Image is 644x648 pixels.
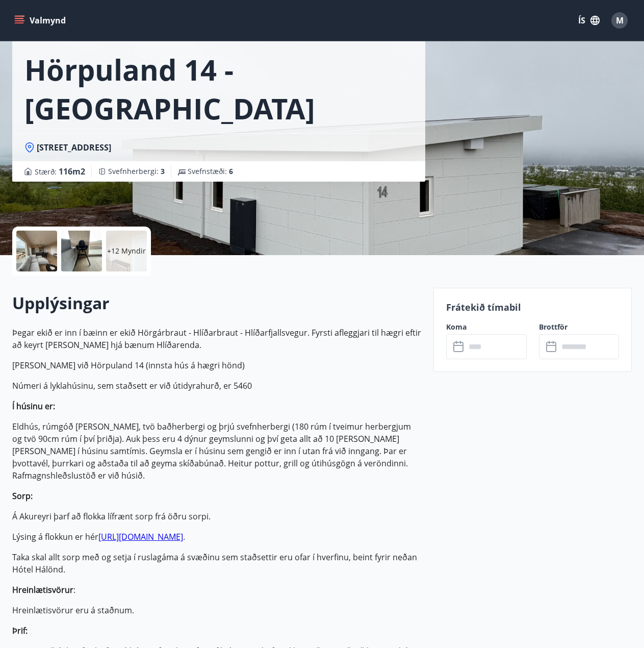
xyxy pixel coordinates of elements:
[446,322,527,332] label: Koma
[12,401,55,412] strong: Í húsinu er:
[12,359,421,371] p: [PERSON_NAME] við Hörpuland 14 (innsta hús á hægri hönd)
[12,604,421,616] p: Hreinlætisvörur eru á staðnum.
[12,625,28,636] strong: Þrif:
[24,50,413,128] h1: Hörpuland 14 - [GEOGRAPHIC_DATA]
[12,292,421,314] h2: Upplýsingar
[59,166,85,177] span: 116 m2
[12,420,421,482] p: Eldhús, rúmgóð [PERSON_NAME], tvö baðherbergi og þrjú svefnherbergi (180 rúm í tveimur herbergjum...
[107,246,146,256] p: +12 Myndir
[12,531,421,543] p: Lýsing á flokkun er hér .
[539,322,620,332] label: Brottför
[12,551,421,576] p: Taka skal allt sorp með og setja í ruslagáma á svæðinu sem staðsettir eru ofar í hverfinu, beint ...
[98,531,183,542] a: [URL][DOMAIN_NAME]
[616,15,624,26] span: M
[12,490,33,502] strong: Sorp:
[573,11,605,30] button: ÍS
[12,584,421,596] p: :
[12,584,73,595] strong: Hreinlætisvörur
[607,8,632,33] button: M
[229,166,233,176] span: 6
[161,166,165,176] span: 3
[35,165,85,178] span: Stærð :
[12,510,421,522] p: Á Akureyri þarf að flokka lífrænt sorp frá öðru sorpi.
[446,301,619,314] p: Frátekið tímabil
[12,11,70,30] button: menu
[108,166,165,177] span: Svefnherbergi :
[188,166,233,177] span: Svefnstæði :
[12,327,421,351] p: Þegar ekið er inn í bæinn er ekið Hörgárbraut - Hlíðarbraut - Hlíðarfjallsvegur. Fyrsti afleggjar...
[37,142,111,153] span: [STREET_ADDRESS]
[12,380,421,392] p: Númeri á lyklahúsinu, sem staðsett er við útidyrahurð, er 5460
